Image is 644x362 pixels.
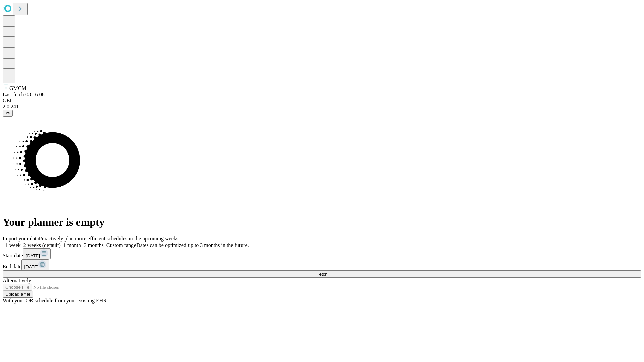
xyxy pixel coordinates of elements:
[136,242,249,248] span: Dates can be optimized up to 3 months in the future.
[5,242,21,248] span: 1 week
[3,104,641,110] div: 2.0.241
[3,248,641,259] div: Start date
[24,264,38,269] span: [DATE]
[3,92,45,97] span: Last fetch: 08:16:08
[84,242,104,248] span: 3 months
[3,298,107,303] span: With your OR schedule from your existing EHR
[3,278,31,283] span: Alternatively
[39,236,180,241] span: Proactively plan more efficient schedules in the upcoming weeks.
[3,236,39,241] span: Import your data
[23,242,61,248] span: 2 weeks (default)
[3,110,13,117] button: @
[3,259,641,270] div: End date
[3,98,641,104] div: GEI
[21,259,49,270] button: [DATE]
[3,270,641,278] button: Fetch
[3,216,641,228] h1: Your planner is empty
[106,242,136,248] span: Custom range
[63,242,81,248] span: 1 month
[26,253,40,258] span: [DATE]
[23,248,51,259] button: [DATE]
[9,85,26,91] span: GMCM
[5,111,10,116] span: @
[3,291,33,298] button: Upload a file
[316,271,327,277] span: Fetch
